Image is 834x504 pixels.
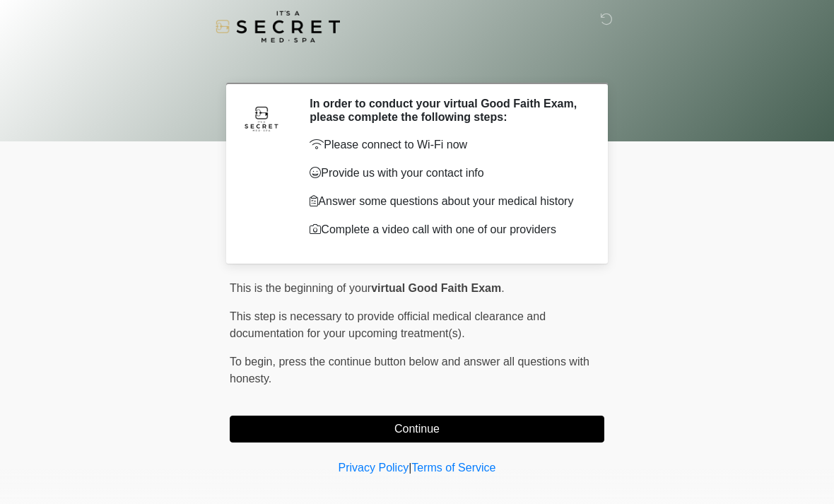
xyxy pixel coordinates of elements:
span: This is the beginning of your [230,282,371,294]
span: To begin, [230,356,278,368]
button: Continue [230,416,604,443]
a: Terms of Service [411,462,495,474]
span: This step is necessary to provide official medical clearance and documentation for your upcoming ... [230,310,546,339]
a: | [409,462,411,474]
a: Privacy Policy [339,462,409,474]
p: Complete a video call with one of our providers [310,221,583,238]
span: press the continue button below and answer all questions with honesty. [230,356,589,385]
p: Please connect to Wi-Fi now [310,136,583,153]
img: Agent Avatar [240,97,283,139]
img: It's A Secret Med Spa Logo [216,11,340,42]
strong: virtual Good Faith Exam [371,282,501,294]
h2: In order to conduct your virtual Good Faith Exam, please complete the following steps: [310,97,583,124]
h1: ‎ ‎ [219,51,615,77]
span: . [501,282,504,294]
p: Answer some questions about your medical history [310,193,583,210]
p: Provide us with your contact info [310,165,583,182]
